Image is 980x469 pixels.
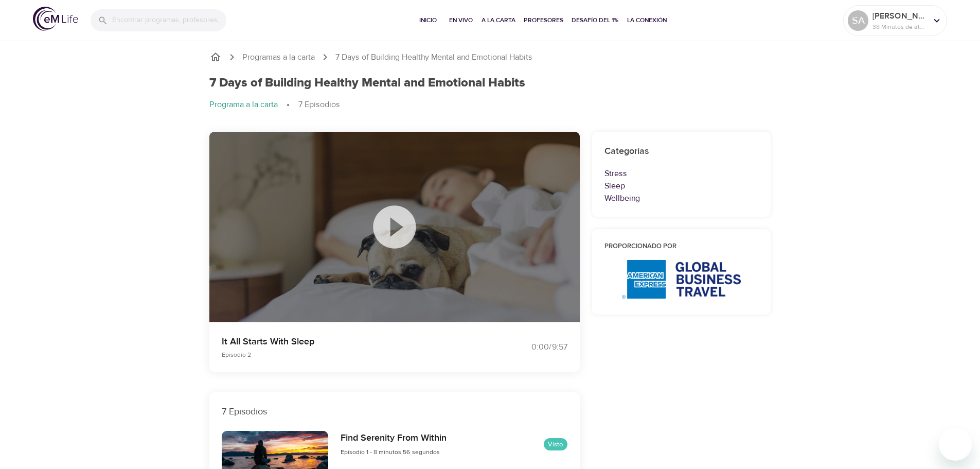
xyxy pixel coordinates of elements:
span: En vivo [449,15,473,26]
p: Stress [604,167,759,180]
p: 7 Episodios [298,99,340,111]
div: SA [848,10,868,31]
span: Episodio 1 - 8 minutos 56 segundos [341,448,440,456]
span: Inicio [416,15,440,26]
input: Encontrar programas, profesores, etc... [112,9,226,31]
p: Programa a la carta [209,99,278,111]
span: Desafío del 1% [572,15,619,26]
p: 7 Days of Building Healthy Mental and Emotional Habits [335,51,532,63]
p: Episodio 2 [222,350,478,359]
p: It All Starts With Sleep [222,335,478,349]
a: Programas a la carta [242,51,315,63]
p: 38 Minutos de atención [872,22,927,31]
nav: breadcrumb [209,99,771,111]
iframe: Botón para iniciar la ventana de mensajería [939,428,972,461]
img: AmEx%20GBT%20logo.png [622,260,741,299]
span: Visto [544,440,567,449]
div: 0:00 / 9:57 [490,341,567,353]
img: logo [33,7,78,31]
span: A la carta [482,15,515,26]
h1: 7 Days of Building Healthy Mental and Emotional Habits [209,76,525,91]
h6: Categorías [604,144,759,159]
p: Wellbeing [604,192,759,204]
p: Sleep [604,180,759,192]
p: [PERSON_NAME] [872,10,927,22]
p: 7 Episodios [222,405,567,419]
h6: Proporcionado por [604,241,759,252]
span: La Conexión [627,15,667,26]
nav: breadcrumb [209,51,771,63]
span: Profesores [524,15,563,26]
h6: Find Serenity From Within [341,431,447,446]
